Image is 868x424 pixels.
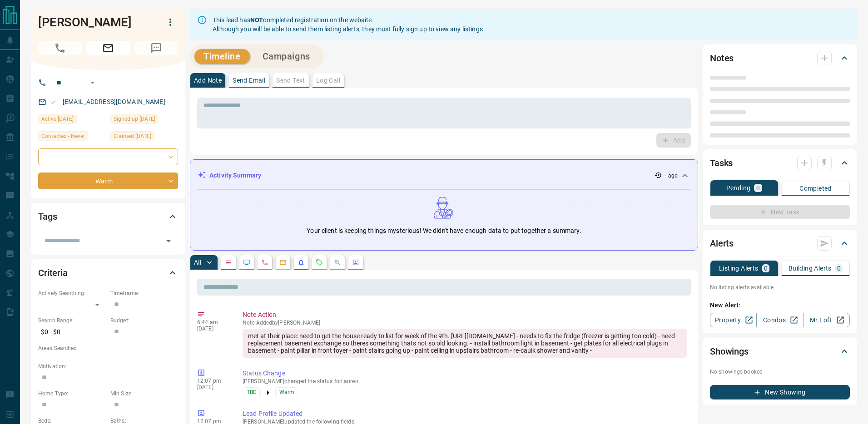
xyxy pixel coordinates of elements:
p: 0 [764,265,768,271]
span: Claimed [DATE] [114,132,151,141]
p: Your client is keeping things mysterious! We didn't have enough data to put together a summary. [307,226,581,236]
p: Actively Searching: [38,289,106,297]
button: Open [87,77,98,88]
svg: Requests [316,259,323,266]
svg: Emails [279,259,287,266]
button: New Showing [710,385,850,399]
h2: Tags [38,209,57,224]
a: Condos [756,313,803,327]
span: Warm [279,388,294,397]
a: Property [710,313,757,327]
p: New Alert: [710,301,850,310]
p: No listing alerts available [710,283,850,291]
span: Email [86,41,130,55]
p: Areas Searched: [38,344,178,352]
svg: Agent Actions [352,259,359,266]
svg: Lead Browsing Activity [243,259,250,266]
div: Mon Jul 28 2025 [110,131,178,144]
p: -- ago [664,172,678,180]
svg: Email Valid [50,99,56,105]
strong: NOT [250,16,263,24]
p: Motivation: [38,362,178,370]
svg: Opportunities [334,259,341,266]
h2: Tasks [710,156,733,170]
div: Activity Summary-- ago [198,167,690,184]
h2: Notes [710,51,734,65]
div: met at their place: need to get the house ready to list for week of the 9th. [URL][DOMAIN_NAME] -... [243,329,687,358]
p: Pending [726,185,751,191]
p: [DATE] [197,384,229,390]
a: Mr.Loft [803,313,850,327]
p: $0 - $0 [38,325,106,340]
div: Showings [710,340,850,362]
span: TBD [247,388,257,397]
div: Notes [710,47,850,69]
span: Active [DATE] [41,114,74,123]
span: No Number [134,41,178,55]
p: Listing Alerts [719,265,759,271]
h2: Criteria [38,266,68,280]
span: Contacted - Never [41,132,85,141]
p: Budget: [110,316,178,325]
div: Criteria [38,262,178,284]
p: 6:44 am [197,319,229,325]
div: Tue Jun 27 2023 [38,114,106,127]
div: This lead has completed registration on the website. Although you will be able to send them listi... [213,12,483,37]
p: Add Note [194,77,222,84]
p: Send Email [233,77,265,84]
div: Tue Jun 27 2023 [110,114,178,127]
h2: Showings [710,344,749,359]
span: No Number [38,41,82,55]
p: [PERSON_NAME] changed the status for Lauren [243,378,687,385]
div: Alerts [710,232,850,254]
a: [EMAIL_ADDRESS][DOMAIN_NAME] [63,98,165,105]
p: Min Size: [110,389,178,398]
p: Search Range: [38,316,106,325]
button: Campaigns [253,49,319,64]
p: 0 [837,265,841,271]
h2: Alerts [710,236,734,251]
p: Lead Profile Updated [243,409,687,419]
p: Timeframe: [110,289,178,297]
p: Completed [799,185,832,192]
p: Activity Summary [209,171,261,180]
svg: Calls [261,259,268,266]
svg: Listing Alerts [298,259,305,266]
p: 12:07 pm [197,378,229,384]
p: All [194,259,201,266]
p: Note Action [243,310,687,320]
button: Timeline [194,49,250,64]
p: Note Added by [PERSON_NAME] [243,320,687,326]
button: Open [162,235,175,247]
span: Signed up [DATE] [114,114,155,123]
div: Warm [38,173,178,189]
div: Tags [38,206,178,227]
div: Tasks [710,152,850,174]
p: No showings booked [710,368,850,376]
svg: Notes [225,259,232,266]
p: Status Change [243,369,687,378]
h1: [PERSON_NAME] [38,15,149,30]
p: Building Alerts [789,265,832,271]
p: Home Type: [38,389,106,398]
p: [DATE] [197,325,229,332]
